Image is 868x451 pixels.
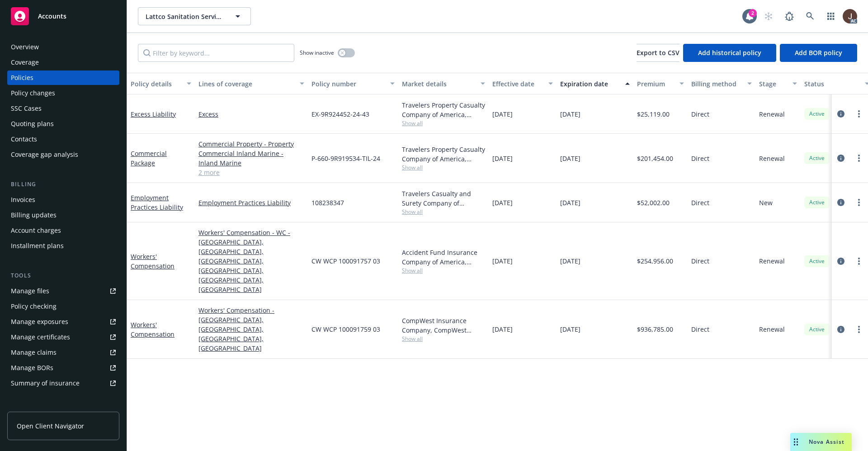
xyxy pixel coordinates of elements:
[7,315,119,329] span: Manage exposures
[198,139,304,149] a: Commercial Property - Property
[790,433,852,451] button: Nova Assist
[7,361,119,375] a: Manage BORs
[7,147,119,162] a: Coverage gap analysis
[854,153,864,164] a: more
[7,101,119,116] a: SSC Cases
[492,256,513,266] span: [DATE]
[308,73,398,94] button: Policy number
[698,48,761,57] span: Add historical policy
[7,376,119,390] a: Summary of insurance
[7,117,119,131] a: Quoting plans
[402,248,485,267] div: Accident Fund Insurance Company of America, Accident Fund Group (AF Group)
[790,433,802,451] div: Drag to move
[691,154,709,163] span: Direct
[691,198,709,207] span: Direct
[691,256,709,266] span: Direct
[854,324,864,335] a: more
[759,79,787,89] div: Stage
[557,73,633,94] button: Expiration date
[11,361,53,375] div: Manage BORs
[560,154,580,163] span: [DATE]
[17,421,84,431] span: Open Client Navigator
[560,109,580,119] span: [DATE]
[11,86,55,100] div: Policy changes
[560,324,580,334] span: [DATE]
[138,44,294,62] input: Filter by keyword...
[7,330,119,344] a: Manage certificates
[7,299,119,314] a: Policy checking
[809,438,844,446] span: Nova Assist
[808,198,826,207] span: Active
[11,55,39,70] div: Coverage
[311,198,344,207] span: 108238347
[780,44,857,62] button: Add BOR policy
[11,376,80,390] div: Summary of insurance
[131,79,181,89] div: Policy details
[835,256,846,267] a: circleInformation
[633,73,688,94] button: Premium
[637,154,673,163] span: $201,454.00
[38,13,66,20] span: Accounts
[11,223,61,238] div: Account charges
[198,198,304,207] a: Employment Practices Liability
[311,109,369,119] span: EX-9R924452-24-43
[7,70,119,85] a: Policies
[560,79,620,89] div: Expiration date
[7,193,119,207] a: Invoices
[492,324,513,334] span: [DATE]
[11,101,42,116] div: SSC Cases
[637,256,673,266] span: $254,956.00
[801,7,819,25] a: Search
[131,149,167,167] a: Commercial Package
[7,284,119,298] a: Manage files
[198,79,294,89] div: Lines of coverage
[7,239,119,253] a: Installment plans
[7,86,119,100] a: Policy changes
[808,325,826,334] span: Active
[835,197,846,208] a: circleInformation
[402,189,485,208] div: Travelers Casualty and Surety Company of America, Travelers Insurance
[402,100,485,119] div: Travelers Property Casualty Company of America, Travelers Insurance
[489,73,557,94] button: Effective date
[402,79,475,89] div: Market details
[311,256,380,266] span: CW WCP 100091757 03
[7,223,119,238] a: Account charges
[138,7,251,25] button: Lattco Sanitation Services, Inc, LATTCO Services, Inc
[691,79,742,89] div: Billing method
[755,73,801,94] button: Stage
[7,40,119,54] a: Overview
[311,79,385,89] div: Policy number
[11,315,68,329] div: Manage exposures
[7,55,119,70] a: Coverage
[637,109,670,119] span: $25,119.00
[492,109,513,119] span: [DATE]
[11,299,57,314] div: Policy checking
[11,284,49,298] div: Manage files
[7,180,119,189] div: Billing
[822,7,840,25] a: Switch app
[683,44,776,62] button: Add historical policy
[854,256,864,267] a: more
[560,256,580,266] span: [DATE]
[11,330,70,344] div: Manage certificates
[127,73,195,94] button: Policy details
[637,79,674,89] div: Premium
[198,305,304,353] a: Workers' Compensation - [GEOGRAPHIC_DATA], [GEOGRAPHIC_DATA], [GEOGRAPHIC_DATA], [GEOGRAPHIC_DATA]
[131,320,175,338] a: Workers' Compensation
[198,109,304,119] a: Excess
[759,154,785,163] span: Renewal
[854,108,864,119] a: more
[402,335,485,343] span: Show all
[7,208,119,222] a: Billing updates
[492,79,543,89] div: Effective date
[808,257,826,265] span: Active
[11,208,57,222] div: Billing updates
[637,44,679,62] button: Export to CSV
[7,345,119,360] a: Manage claims
[7,4,119,29] a: Accounts
[311,324,380,334] span: CW WCP 100091759 03
[11,40,39,54] div: Overview
[198,228,304,294] a: Workers' Compensation - WC - [GEOGRAPHIC_DATA], [GEOGRAPHIC_DATA], [GEOGRAPHIC_DATA], [GEOGRAPHIC...
[198,149,304,168] a: Commercial Inland Marine - Inland Marine
[492,154,513,163] span: [DATE]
